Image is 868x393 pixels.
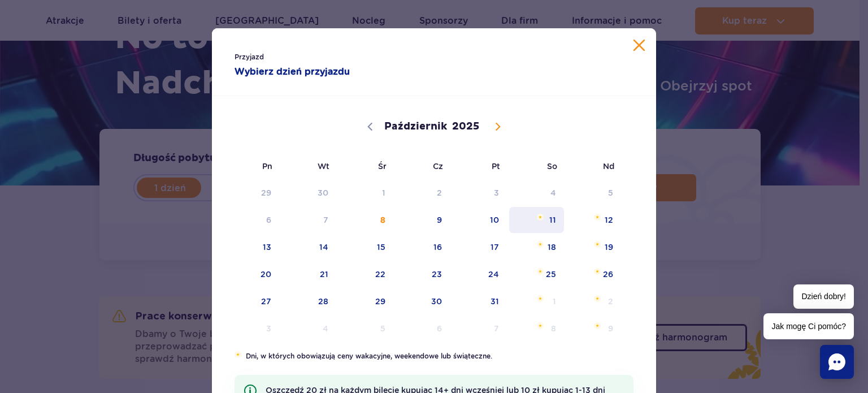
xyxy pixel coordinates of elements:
[508,316,565,342] span: Listopad 8, 2025
[280,288,337,314] span: Październik 28, 2025
[394,316,452,342] span: Listopad 6, 2025
[451,288,508,314] span: Październik 31, 2025
[565,207,622,233] span: Październik 12, 2025
[223,153,280,179] span: Pn
[280,153,337,179] span: Wt
[223,316,280,342] span: Listopad 3, 2025
[394,180,452,206] span: Październik 2, 2025
[280,234,337,260] span: Październik 14, 2025
[763,313,854,339] span: Jak mogę Ci pomóc?
[280,180,337,206] span: Wrzesień 30, 2025
[565,261,622,287] span: Październik 26, 2025
[451,180,508,206] span: Październik 3, 2025
[235,351,633,361] li: Dni, w których obowiązują ceny wakacyjne, weekendowe lub świąteczne.
[223,261,280,287] span: Październik 20, 2025
[337,316,394,342] span: Listopad 5, 2025
[565,316,622,342] span: Listopad 9, 2025
[565,180,622,206] span: Październik 5, 2025
[394,153,452,179] span: Cz
[565,153,622,179] span: Nd
[508,234,565,260] span: Październik 18, 2025
[633,40,645,51] button: Zamknij kalendarz
[508,180,565,206] span: Październik 4, 2025
[793,284,854,309] span: Dzień dobry!
[235,65,411,79] strong: Wybierz dzień przyjazdu
[337,234,394,260] span: Październik 15, 2025
[223,288,280,314] span: Październik 27, 2025
[280,261,337,287] span: Październik 21, 2025
[337,180,394,206] span: Październik 1, 2025
[508,153,565,179] span: So
[565,288,622,314] span: Listopad 2, 2025
[280,316,337,342] span: Listopad 4, 2025
[394,261,452,287] span: Październik 23, 2025
[394,234,452,260] span: Październik 16, 2025
[235,51,411,63] span: Przyjazd
[337,153,394,179] span: Śr
[451,234,508,260] span: Październik 17, 2025
[508,288,565,314] span: Listopad 1, 2025
[451,261,508,287] span: Październik 24, 2025
[451,207,508,233] span: Październik 10, 2025
[820,345,854,379] div: Chat
[394,288,452,314] span: Październik 30, 2025
[337,288,394,314] span: Październik 29, 2025
[508,207,565,233] span: Październik 11, 2025
[565,234,622,260] span: Październik 19, 2025
[508,261,565,287] span: Październik 25, 2025
[280,207,337,233] span: Październik 7, 2025
[394,207,452,233] span: Październik 9, 2025
[451,153,508,179] span: Pt
[337,261,394,287] span: Październik 22, 2025
[223,180,280,206] span: Wrzesień 29, 2025
[337,207,394,233] span: Październik 8, 2025
[223,207,280,233] span: Październik 6, 2025
[451,316,508,342] span: Listopad 7, 2025
[223,234,280,260] span: Październik 13, 2025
